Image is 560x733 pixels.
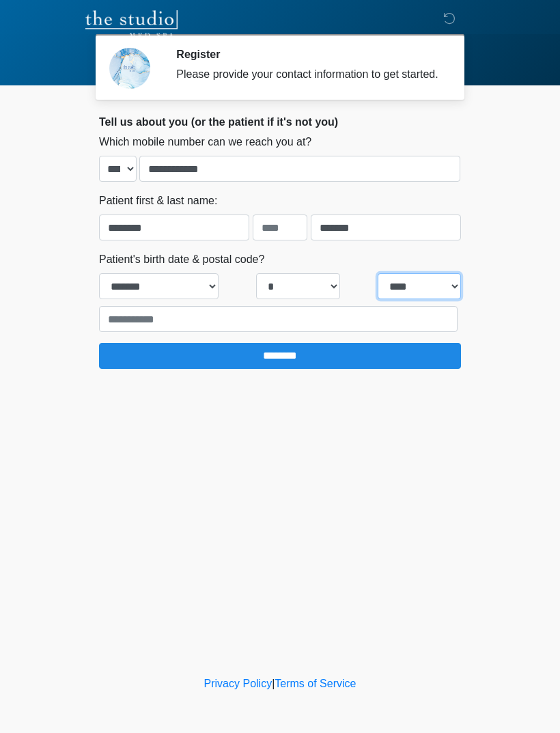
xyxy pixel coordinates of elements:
[204,678,272,689] a: Privacy Policy
[176,66,440,83] div: Please provide your contact information to get started.
[99,115,461,128] h2: Tell us about you (or the patient if it's not you)
[272,678,275,689] a: |
[85,10,178,38] img: The Studio Med Spa Logo
[176,48,440,61] h2: Register
[99,193,217,209] label: Patient first & last name:
[99,134,311,150] label: Which mobile number can we reach you at?
[99,251,264,268] label: Patient's birth date & postal code?
[109,48,150,89] img: Agent Avatar
[275,678,356,689] a: Terms of Service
